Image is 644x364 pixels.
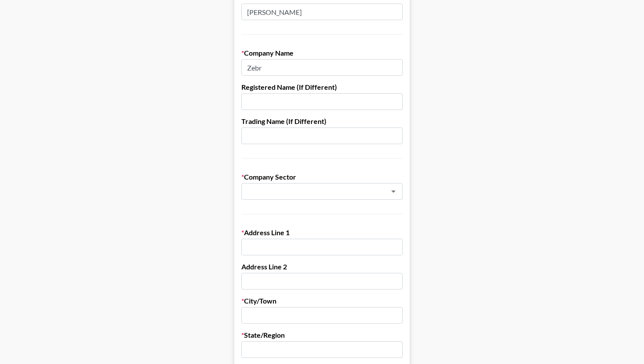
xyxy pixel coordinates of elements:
label: State/Region [241,331,403,339]
label: Address Line 2 [241,262,403,271]
label: City/Town [241,297,403,305]
label: Company Sector [241,173,403,181]
label: Company Name [241,49,403,57]
label: Trading Name (If Different) [241,117,403,126]
label: Registered Name (If Different) [241,83,403,92]
label: Address Line 1 [241,228,403,237]
button: Open [387,185,400,198]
